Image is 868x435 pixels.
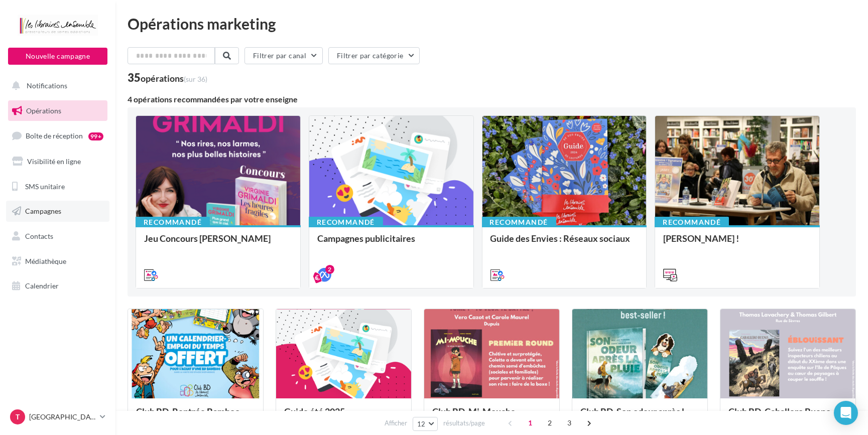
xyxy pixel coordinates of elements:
span: Opérations [26,106,61,115]
button: Nouvelle campagne [8,48,107,65]
div: 2 [325,265,334,274]
span: Afficher [385,418,407,428]
span: 3 [561,415,577,431]
div: Recommandé [655,217,729,228]
div: Club BD_Mi-Mouche [432,406,551,426]
a: Calendrier [6,275,109,297]
a: Médiathèque [6,251,109,272]
span: 2 [542,415,558,431]
button: Notifications [6,75,105,96]
span: 12 [417,420,426,428]
div: Club BD_Son odeur après la pluie [580,406,699,426]
div: [PERSON_NAME] ! [663,233,811,253]
span: Médiathèque [25,257,66,265]
div: Club BD_Caballero Bueno [728,406,847,426]
span: Boîte de réception [26,131,83,140]
div: Recommandé [309,217,383,228]
span: Visibilité en ligne [27,157,81,166]
a: Visibilité en ligne [6,151,109,172]
a: Boîte de réception99+ [6,125,109,147]
a: SMS unitaire [6,176,109,197]
div: 35 [128,72,207,83]
div: Jeu Concours [PERSON_NAME] [144,233,292,253]
span: 1 [522,415,538,431]
p: [GEOGRAPHIC_DATA] [29,412,96,422]
span: T [16,412,20,422]
div: Club BD_Rentrée Bamboo [136,406,255,426]
div: Opérations marketing [128,16,856,31]
span: (sur 36) [184,75,207,83]
span: Notifications [27,81,67,90]
div: Open Intercom Messenger [834,401,858,425]
span: Campagnes [25,207,61,215]
div: Guide été 2025 [284,406,403,426]
button: 12 [413,417,438,431]
div: 99+ [88,132,103,140]
span: SMS unitaire [25,182,65,190]
div: Recommandé [136,217,210,228]
a: Campagnes [6,201,109,222]
span: Calendrier [25,281,59,290]
a: T [GEOGRAPHIC_DATA] [8,407,107,426]
a: Opérations [6,100,109,121]
button: Filtrer par canal [244,47,323,64]
div: opérations [141,74,207,83]
span: résultats/page [443,418,485,428]
div: Guide des Envies : Réseaux sociaux [490,233,639,253]
a: Contacts [6,226,109,247]
button: Filtrer par catégorie [328,47,420,64]
span: Contacts [25,232,53,240]
div: 4 opérations recommandées par votre enseigne [128,95,856,103]
div: Recommandé [482,217,556,228]
div: Campagnes publicitaires [317,233,465,253]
